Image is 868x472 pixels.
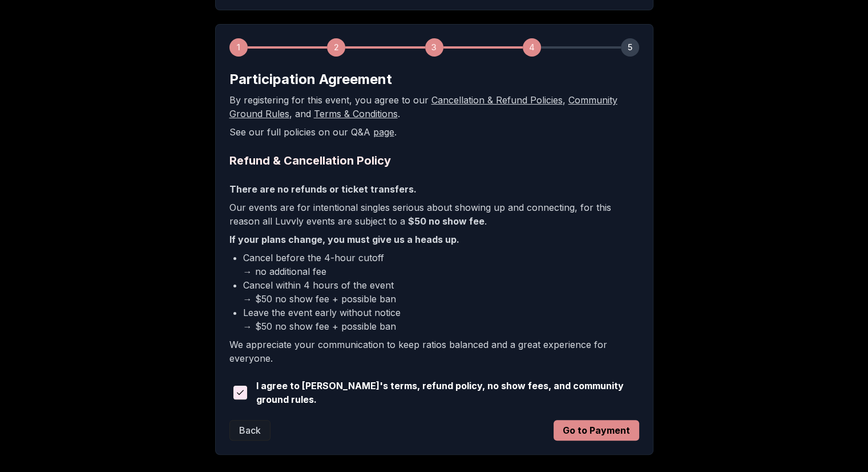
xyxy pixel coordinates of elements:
[243,306,639,333] li: Leave the event early without notice → $50 no show fee + possible ban
[327,38,345,57] div: 2
[229,233,639,246] p: If your plans change, you must give us a heads up.
[229,153,639,169] h2: Refund & Cancellation Policy
[229,70,639,89] h2: Participation Agreement
[229,38,248,57] div: 1
[243,278,639,306] li: Cancel within 4 hours of the event → $50 no show fee + possible ban
[229,420,271,441] button: Back
[425,38,443,57] div: 3
[621,38,639,57] div: 5
[229,182,639,196] p: There are no refunds or ticket transfers.
[408,215,485,227] b: $50 no show fee
[243,251,639,278] li: Cancel before the 4-hour cutoff → no additional fee
[314,108,398,119] a: Terms & Conditions
[373,126,394,138] a: page
[256,379,639,406] span: I agree to [PERSON_NAME]'s terms, refund policy, no show fees, and community ground rules.
[229,125,639,139] p: See our full policies on our Q&A .
[523,38,541,57] div: 4
[229,201,639,228] p: Our events are for intentional singles serious about showing up and connecting, for this reason a...
[431,94,563,106] a: Cancellation & Refund Policies
[229,338,639,365] p: We appreciate your communication to keep ratios balanced and a great experience for everyone.
[229,93,639,121] p: By registering for this event, you agree to our , , and .
[554,420,639,441] button: Go to Payment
